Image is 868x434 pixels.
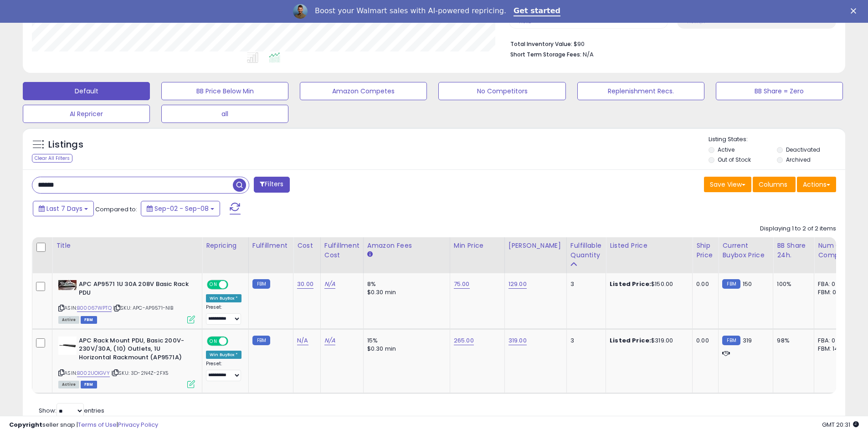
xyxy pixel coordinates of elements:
[77,369,110,377] a: B002UOIGVY
[32,154,72,163] div: Clear All Filters
[510,40,572,48] b: Total Inventory Value:
[743,336,752,345] span: 319
[252,241,289,250] div: Fulfillment
[33,201,94,216] button: Last 7 Days
[818,337,848,345] div: FBA: 0
[777,280,807,288] div: 100%
[718,146,734,153] label: Active
[570,280,599,288] div: 3
[111,369,169,377] span: | SKU: 3D-2N4Z-2FX5
[77,304,112,312] a: B00067WPTQ
[722,241,769,260] div: Current Buybox Price
[81,381,97,388] span: FBM
[79,337,190,364] b: APC Rack Mount PDU, Basic 200V-230V/30A, (10) Outlets, 1U Horizontal Rackmount (AP9571A)
[113,304,174,311] span: | SKU: APC-AP9571-NIB
[610,336,651,345] b: Listed Price:
[696,280,711,288] div: 0.00
[118,420,158,429] a: Privacy Policy
[367,280,443,288] div: 8%
[367,345,443,353] div: $0.30 min
[716,82,843,100] button: BB Share = Zero
[508,280,527,289] a: 129.00
[822,420,859,429] span: 2025-09-17 20:31 GMT
[297,280,313,289] a: 30.00
[39,406,104,415] span: Show: entries
[709,135,845,144] p: Listing States:
[743,280,752,288] span: 150
[570,241,602,260] div: Fulfillable Quantity
[58,280,77,290] img: 419Ax04leAL._SL40_.jpg
[367,250,373,259] small: Amazon Fees.
[154,204,209,213] span: Sep-02 - Sep-08
[722,336,740,345] small: FBM
[777,241,810,260] div: BB Share 24h.
[206,351,241,359] div: Win BuyBox *
[454,241,501,250] div: Min Price
[9,420,42,429] strong: Copyright
[78,420,117,429] a: Terms of Use
[722,279,740,289] small: FBM
[508,241,563,250] div: [PERSON_NAME]
[818,280,848,288] div: FBA: 0
[438,82,565,100] button: No Competitors
[58,337,77,355] img: 31y1CHRpxVL._SL40_.jpg
[514,6,560,16] a: Get started
[786,146,820,153] label: Deactivated
[208,281,219,289] span: ON
[227,337,241,345] span: OFF
[786,156,811,163] label: Archived
[508,336,527,345] a: 319.00
[206,241,245,250] div: Repricing
[818,288,848,296] div: FBM: 0
[718,156,751,163] label: Out of Stock
[23,105,150,123] button: AI Repricer
[818,345,848,353] div: FBM: 14
[454,336,474,345] a: 265.00
[227,281,241,289] span: OFF
[367,337,443,345] div: 15%
[252,279,270,289] small: FBM
[696,241,714,260] div: Ship Price
[254,177,289,193] button: Filters
[315,6,506,15] div: Boost your Walmart sales with AI-powered repricing.
[141,201,220,216] button: Sep-02 - Sep-08
[58,381,79,388] span: All listings currently available for purchase on Amazon
[56,241,198,250] div: Title
[367,241,446,250] div: Amazon Fees
[760,225,836,233] div: Displaying 1 to 2 of 2 items
[510,51,581,58] b: Short Term Storage Fees:
[797,177,836,192] button: Actions
[58,337,195,387] div: ASIN:
[206,304,241,325] div: Preset:
[851,8,860,14] div: Close
[23,82,150,100] button: Default
[324,241,360,260] div: Fulfillment Cost
[510,38,829,49] li: $90
[610,241,688,250] div: Listed Price
[206,361,241,381] div: Preset:
[161,105,288,123] button: all
[46,204,82,213] span: Last 7 Days
[95,205,137,214] span: Compared to:
[777,337,807,345] div: 98%
[206,294,241,302] div: Win BuyBox *
[570,337,599,345] div: 3
[610,280,651,288] b: Listed Price:
[81,316,97,324] span: FBM
[9,421,158,429] div: seller snap | |
[324,336,335,345] a: N/A
[454,280,470,289] a: 75.00
[324,280,335,289] a: N/A
[252,336,270,345] small: FBM
[58,316,79,324] span: All listings currently available for purchase on Amazon
[818,241,851,260] div: Num of Comp.
[696,337,711,345] div: 0.00
[704,177,751,192] button: Save View
[367,288,443,296] div: $0.30 min
[753,177,796,192] button: Columns
[48,138,83,151] h5: Listings
[293,4,308,19] img: Profile image for Adrian
[577,82,704,100] button: Replenishment Recs.
[610,280,685,288] div: $150.00
[161,82,288,100] button: BB Price Below Min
